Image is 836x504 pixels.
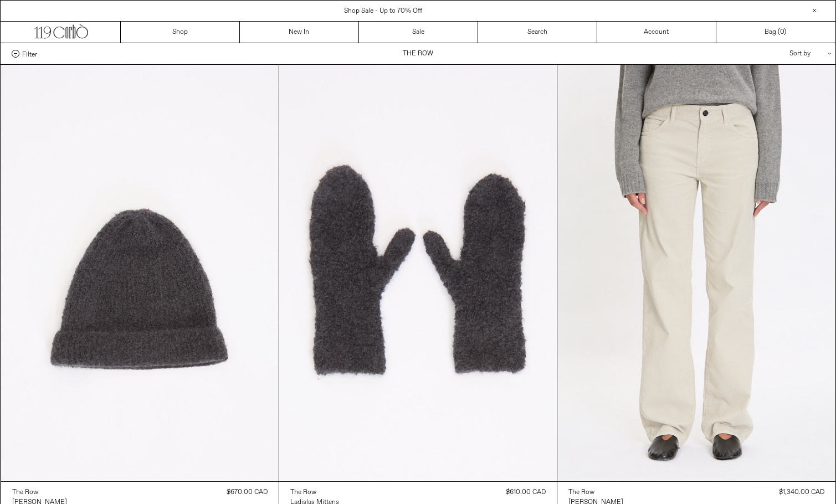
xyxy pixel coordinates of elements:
[22,50,37,58] span: Filter
[279,65,557,481] img: The Row Ladislas Mittens in faded black
[568,487,623,497] a: The Row
[568,488,594,497] div: The Row
[344,7,422,16] a: Shop Sale - Up to 70% Off
[780,27,786,37] span: )
[780,28,784,37] span: 0
[557,65,835,481] img: The Row Carlyl Pant in ice
[359,22,478,43] a: Sale
[290,487,339,497] a: The Row
[121,22,240,43] a: Shop
[478,22,597,43] a: Search
[240,22,359,43] a: New In
[227,487,268,497] div: $670.00 CAD
[506,487,546,497] div: $610.00 CAD
[290,488,316,497] div: The Row
[716,22,835,43] a: Bag ()
[725,43,824,64] div: Sort by
[779,487,824,497] div: $1,340.00 CAD
[12,488,38,497] div: The Row
[1,65,279,481] img: The Row Leomir Beanie in faded black
[12,487,67,497] a: The Row
[597,22,716,43] a: Account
